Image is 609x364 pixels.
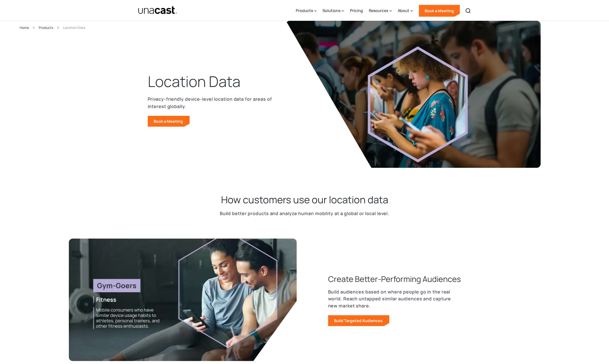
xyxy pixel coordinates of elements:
img: Unacast text logo [138,6,178,15]
a: Products [39,25,53,30]
a: home [138,6,178,15]
div: Solutions [323,8,340,13]
p: Privacy-friendly device-level location data for areas of interest globally. [148,95,275,110]
p: Build audiences based on where people go in the real world. Reach untapped similar audiences and ... [328,288,461,309]
div: Resources [369,1,392,21]
h3: Create Better-Performing Audiences [328,274,461,284]
a: Home [20,25,29,30]
h2: How customers use our location data [221,193,388,206]
div: Products [296,8,313,13]
img: Image of girl on phone in subway, surrounded by other people on phones [286,21,541,168]
a: Pricing [350,1,363,21]
h1: Location Data [148,72,240,91]
div: Location Data [63,25,85,30]
div: Solutions [323,1,344,21]
div: Resources [369,8,388,13]
a: Build Targeted Audiences [328,315,389,326]
div: About [398,1,413,21]
p: Build better products and analyze human mobility at a global or local level. [220,210,389,217]
a: Book a Meeting [148,116,190,127]
a: Book a Meeting [419,5,460,17]
div: Products [296,1,317,21]
img: Man and Woman at a gym, looking at the woman's phone. There is demographic data overlaid on top o... [69,239,297,361]
img: Search icon [465,8,471,14]
div: About [398,8,409,13]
